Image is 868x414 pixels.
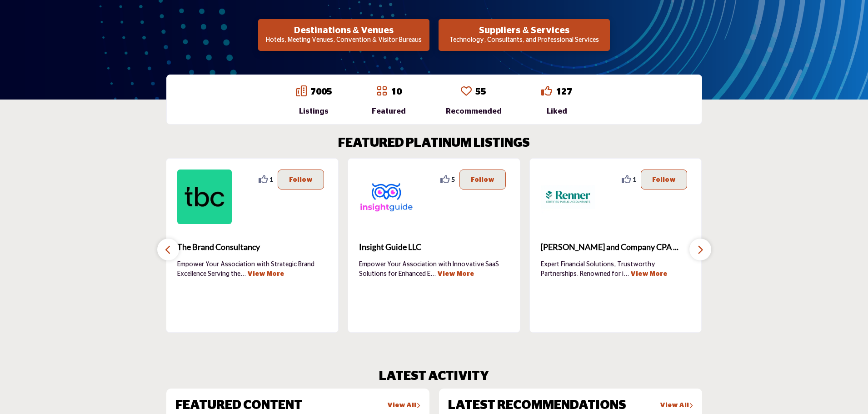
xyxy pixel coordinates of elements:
[441,25,607,36] h2: Suppliers & Services
[387,401,420,410] a: View All
[448,398,626,414] h2: LATEST RECOMMENDATIONS
[541,235,691,259] a: [PERSON_NAME] and Company CPA ...
[177,170,232,224] img: The Brand Consultancy
[177,235,327,259] a: The Brand Consultancy
[359,260,509,278] p: Empower Your Association with Innovative SaaS Solutions for Enhanced E
[296,106,332,117] div: Listings
[338,136,530,151] h2: FEATURED PLATINUM LISTINGS
[624,271,629,277] span: ...
[441,36,607,45] p: Technology, Consultants, and Professional Services
[439,19,610,51] button: Suppliers & Services Technology, Consultants, and Professional Services
[289,175,313,185] p: Follow
[451,175,455,184] span: 5
[359,170,414,224] img: Insight Guide LLC
[541,235,691,259] b: Renner and Company CPA PC
[541,260,691,278] p: Expert Financial Solutions, Trustworthy Partnerships. Renowned for i
[437,271,474,277] a: View More
[240,271,246,277] span: ...
[391,87,402,96] a: 10
[175,398,302,414] h2: FEATURED CONTENT
[459,170,506,190] button: Follow
[660,401,693,410] a: View All
[652,175,676,185] p: Follow
[541,241,691,253] span: [PERSON_NAME] and Company CPA ...
[359,235,509,259] a: Insight Guide LLC
[475,87,486,96] a: 55
[247,271,284,277] a: View More
[261,25,427,36] h2: Destinations & Venues
[641,170,687,190] button: Follow
[310,87,332,96] a: 7005
[278,170,324,190] button: Follow
[471,175,494,185] p: Follow
[258,19,429,51] button: Destinations & Venues Hotels, Meeting Venues, Convention & Visitor Bureaus
[541,106,572,117] div: Liked
[359,241,509,253] span: Insight Guide LLC
[372,106,406,117] div: Featured
[177,260,327,278] p: Empower Your Association with Strategic Brand Excellence Serving the
[269,175,273,184] span: 1
[541,85,552,96] i: Go to Liked
[177,241,327,253] span: The Brand Consultancy
[430,271,436,277] span: ...
[556,87,572,96] a: 127
[630,271,667,277] a: View More
[376,85,387,98] a: Go to Featured
[541,170,595,224] img: Renner and Company CPA PC
[461,85,472,98] a: Go to Recommended
[446,106,502,117] div: Recommended
[633,175,636,184] span: 1
[379,369,489,384] h2: LATEST ACTIVITY
[261,36,427,45] p: Hotels, Meeting Venues, Convention & Visitor Bureaus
